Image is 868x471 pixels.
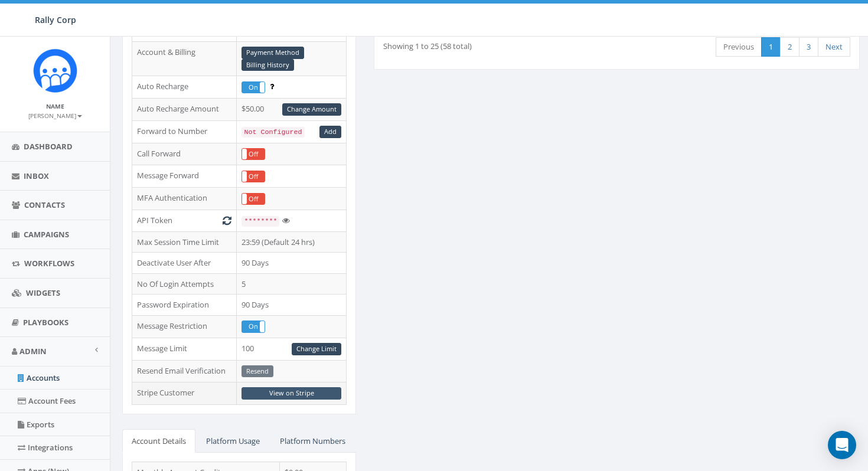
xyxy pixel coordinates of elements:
[132,360,237,382] td: Resend Email Verification
[132,76,237,99] td: Auto Recharge
[132,273,237,295] td: No Of Login Attempts
[132,253,237,274] td: Deactivate User After
[132,143,237,165] td: Call Forward
[197,429,269,453] a: Platform Usage
[242,387,341,400] a: View on Stripe
[132,99,237,121] td: Auto Recharge Amount
[292,343,341,355] a: Change Limit
[24,229,69,240] span: Campaigns
[24,199,65,210] span: Contacts
[19,346,47,356] span: Admin
[780,37,800,57] a: 2
[242,193,265,205] div: OnOff
[24,171,49,181] span: Inbox
[242,171,265,182] label: Off
[132,41,237,76] td: Account & Billing
[282,103,341,116] a: Change Amount
[242,148,265,161] div: OnOff
[28,110,82,120] a: [PERSON_NAME]
[237,253,347,274] td: 90 Days
[24,258,74,269] span: Workflows
[237,231,347,253] td: 23:59 (Default 24 hrs)
[237,295,347,316] td: 90 Days
[35,14,76,25] span: Rally Corp
[132,382,237,405] td: Stripe Customer
[242,194,265,205] label: Off
[319,126,341,138] a: Add
[828,431,856,459] div: Open Intercom Messenger
[383,36,567,52] div: Showing 1 to 25 (58 total)
[818,37,850,57] a: Next
[237,99,347,121] td: $50.00
[33,48,77,93] img: Icon_1.png
[132,315,237,338] td: Message Restriction
[242,171,265,183] div: OnOff
[28,112,82,120] small: [PERSON_NAME]
[242,320,265,333] div: OnOff
[242,82,265,93] label: On
[237,273,347,295] td: 5
[242,81,265,94] div: OnOff
[122,429,195,453] a: Account Details
[242,47,304,59] a: Payment Method
[132,165,237,188] td: Message Forward
[799,37,818,57] a: 3
[26,287,60,298] span: Widgets
[242,59,294,71] a: Billing History
[132,231,237,253] td: Max Session Time Limit
[132,210,237,232] td: API Token
[237,338,347,360] td: 100
[242,127,304,138] code: Not Configured
[23,317,68,328] span: Playbooks
[242,321,265,332] label: On
[132,188,237,210] td: MFA Authentication
[761,37,781,57] a: 1
[270,81,274,91] span: Enable to prevent campaign failure.
[46,102,64,110] small: Name
[270,429,355,453] a: Platform Numbers
[132,295,237,316] td: Password Expiration
[132,120,237,143] td: Forward to Number
[132,338,237,360] td: Message Limit
[223,217,231,224] i: Generate New Token
[716,37,762,57] a: Previous
[242,149,265,160] label: Off
[24,141,73,152] span: Dashboard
